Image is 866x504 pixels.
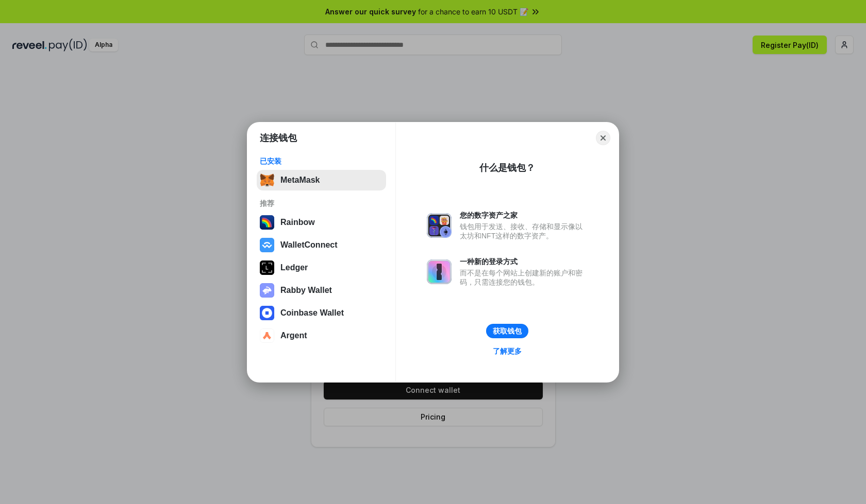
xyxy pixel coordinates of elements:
[260,283,274,298] img: svg+xml,%3Csvg%20xmlns%3D%22http%3A%2F%2Fwww.w3.org%2F2000%2Fsvg%22%20fill%3D%22none%22%20viewBox...
[280,331,307,340] div: Argent
[260,157,383,166] div: 已安装
[257,257,386,278] button: Ledger
[280,240,338,250] div: WalletConnect
[280,263,308,272] div: Ledger
[460,257,588,266] div: 一种新的登录方式
[596,131,610,145] button: Close
[260,306,274,320] img: svg+xml,%3Csvg%20width%3D%2228%22%20height%3D%2228%22%20viewBox%3D%220%200%2028%2028%22%20fill%3D...
[487,344,528,358] a: 了解更多
[486,324,528,338] button: 获取钱包
[257,235,386,255] button: WalletConnect
[260,215,274,230] img: svg+xml,%3Csvg%20width%3D%22120%22%20height%3D%22120%22%20viewBox%3D%220%200%20120%20120%22%20fil...
[257,212,386,233] button: Rainbow
[280,176,320,185] div: MetaMask
[479,162,535,174] div: 什么是钱包？
[260,173,274,187] img: svg+xml,%3Csvg%20fill%3D%22none%22%20height%3D%2233%22%20viewBox%3D%220%200%2035%2033%22%20width%...
[260,328,274,343] img: svg+xml,%3Csvg%20width%3D%2228%22%20height%3D%2228%22%20viewBox%3D%220%200%2028%2028%22%20fill%3D...
[280,218,315,227] div: Rainbow
[427,213,452,238] img: svg+xml,%3Csvg%20xmlns%3D%22http%3A%2F%2Fwww.w3.org%2F2000%2Fsvg%22%20fill%3D%22none%22%20viewBox...
[280,308,344,318] div: Coinbase Wallet
[427,259,452,284] img: svg+xml,%3Csvg%20xmlns%3D%22http%3A%2F%2Fwww.w3.org%2F2000%2Fsvg%22%20fill%3D%22none%22%20viewBox...
[280,286,332,295] div: Rabby Wallet
[260,132,297,144] h1: 连接钱包
[257,280,386,301] button: Rabby Wallet
[260,238,274,252] img: svg+xml,%3Csvg%20width%3D%2228%22%20height%3D%2228%22%20viewBox%3D%220%200%2028%2028%22%20fill%3D...
[257,303,386,323] button: Coinbase Wallet
[260,199,383,208] div: 推荐
[260,260,274,275] img: svg+xml,%3Csvg%20xmlns%3D%22http%3A%2F%2Fwww.w3.org%2F2000%2Fsvg%22%20width%3D%2228%22%20height%3...
[493,346,522,356] div: 了解更多
[460,222,588,240] div: 钱包用于发送、接收、存储和显示像以太坊和NFT这样的数字资产。
[257,325,386,346] button: Argent
[460,211,588,220] div: 您的数字资产之家
[257,170,386,190] button: MetaMask
[460,268,588,287] div: 而不是在每个网站上创建新的账户和密码，只需连接您的钱包。
[493,326,522,336] div: 获取钱包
